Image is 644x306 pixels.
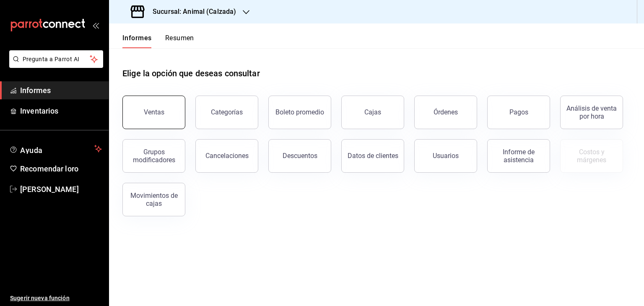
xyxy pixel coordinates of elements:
[211,108,243,116] font: Categorías
[195,139,258,173] button: Cancelaciones
[566,104,617,120] font: Análisis de venta por hora
[9,50,103,68] button: Pregunta a Parrot AI
[122,96,185,129] button: Ventas
[275,108,324,116] font: Boleto promedio
[133,148,175,164] font: Grupos modificadores
[487,139,550,173] button: Informe de asistencia
[122,34,152,42] font: Informes
[434,108,458,116] font: Órdenes
[268,139,331,173] button: Descuentos
[20,86,51,95] font: Informes
[153,8,236,16] font: Sucursal: Animal (Calzada)
[205,152,249,160] font: Cancelaciones
[20,164,78,173] font: Recomendar loro
[487,96,550,129] button: Pagos
[560,139,623,173] button: Contrata inventarios para ver este informe
[560,96,623,129] button: Análisis de venta por hora
[20,146,43,155] font: Ayuda
[10,295,70,301] font: Sugerir nueva función
[144,108,164,116] font: Ventas
[414,96,477,129] button: Órdenes
[20,185,79,194] font: [PERSON_NAME]
[122,34,194,48] div: pestañas de navegación
[341,96,404,129] button: Cajas
[433,152,459,160] font: Usuarios
[165,34,194,42] font: Resumen
[20,106,58,115] font: Inventarios
[503,148,535,164] font: Informe de asistencia
[195,96,258,129] button: Categorías
[6,61,103,70] a: Pregunta a Parrot AI
[122,139,185,173] button: Grupos modificadores
[283,152,317,160] font: Descuentos
[577,148,606,164] font: Costos y márgenes
[414,139,477,173] button: Usuarios
[341,139,404,173] button: Datos de clientes
[92,22,99,29] button: abrir_cajón_menú
[348,152,398,160] font: Datos de clientes
[130,192,178,207] font: Movimientos de cajas
[23,56,80,62] font: Pregunta a Parrot AI
[364,108,381,116] font: Cajas
[509,108,528,116] font: Pagos
[268,96,331,129] button: Boleto promedio
[122,183,185,216] button: Movimientos de cajas
[122,68,260,78] font: Elige la opción que deseas consultar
